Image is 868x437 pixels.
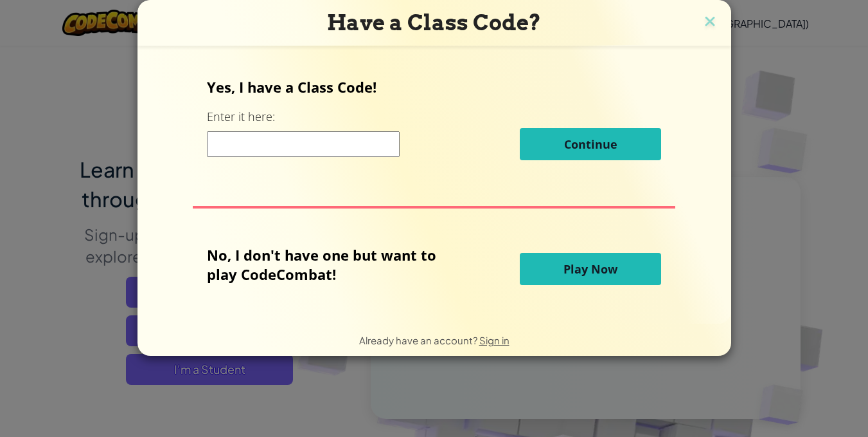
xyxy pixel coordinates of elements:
[520,253,661,285] button: Play Now
[563,261,617,277] span: Play Now
[359,334,479,346] span: Already have an account?
[327,10,541,35] span: Have a Class Code?
[520,128,661,160] button: Continue
[564,136,617,152] span: Continue
[479,334,509,346] a: Sign in
[702,13,718,32] img: close icon
[207,245,456,284] p: No, I don't have one but want to play CodeCombat!
[207,77,661,97] p: Yes, I have a Class Code!
[207,109,275,125] label: Enter it here:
